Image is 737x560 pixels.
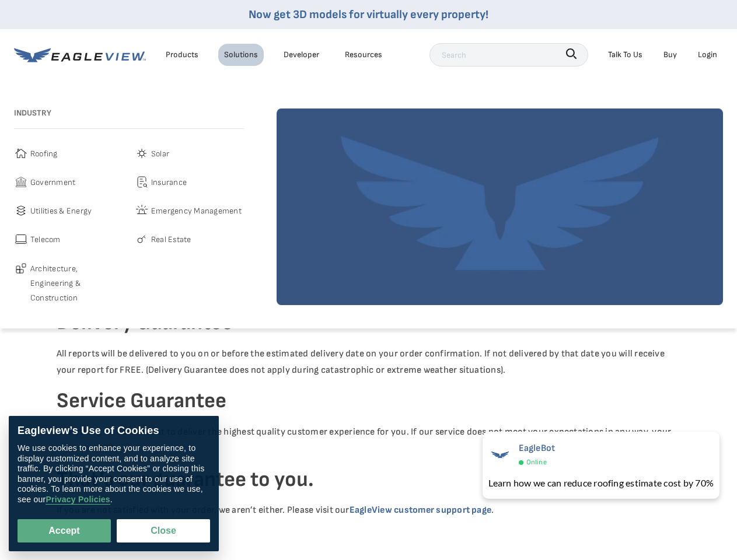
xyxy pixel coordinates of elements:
[350,505,491,516] a: EagleView customer support page
[698,47,717,62] div: Login
[30,261,123,306] span: Architecture, Engineering & Construction
[14,146,123,161] a: Roofing
[18,425,210,437] div: Eagleview’s Use of Cookies
[57,467,681,494] h4: That’s our guarantee to you.
[135,146,244,161] a: Solar
[14,175,123,190] a: Government
[14,261,28,275] img: architecture-icon.svg
[135,146,149,160] img: solar-icon.svg
[135,204,244,218] a: Emergency Management
[135,232,149,246] img: real-estate-icon.svg
[249,8,488,22] a: Now get 3D models for virtually every property!
[14,146,28,160] img: roofing-icon.svg
[14,204,28,218] img: utilities-icon.svg
[30,232,61,247] span: Telecom
[135,175,244,190] a: Insurance
[30,175,75,190] span: Government
[166,47,198,62] div: Products
[284,47,319,62] a: Developer
[135,175,149,189] img: insurance-icon.svg
[277,108,723,305] img: solutions-default-image-1.webp
[345,47,382,62] div: Resources
[46,495,110,505] a: Privacy Policies
[608,47,642,62] div: Talk To Us
[14,261,123,306] a: Architecture, Engineering & Construction
[30,146,58,161] span: Roofing
[57,346,681,380] p: All reports will be delivered to you on or before the estimated delivery date on your order confi...
[14,204,123,218] a: Utilities & Energy
[18,519,111,542] button: Accept
[135,232,244,247] a: Real Estate
[519,443,556,454] span: EagleBot
[135,204,149,218] img: emergency-icon.svg
[14,232,123,247] a: Telecom
[14,108,244,118] h3: Industry
[224,47,258,62] div: Solutions
[429,43,588,66] input: Search
[526,456,547,469] span: Online
[488,476,714,490] div: Learn how we can reduce roofing estimate cost by 70%
[488,443,512,466] img: EagleBot
[14,232,28,246] img: telecom-icon.svg
[57,388,681,415] h4: Service Guarantee
[117,519,210,542] button: Close
[151,204,242,218] span: Emergency Management
[14,175,28,189] img: government-icon.svg
[57,502,681,519] p: If you are not satisfied with your order, we aren’t either. Please visit our .
[30,204,92,218] span: Utilities & Energy
[57,424,681,458] p: Everything we do is meant to deliver the highest quality customer experience for you. If our serv...
[151,175,187,190] span: Insurance
[151,232,191,247] span: Real Estate
[151,146,169,161] span: Solar
[663,47,677,62] a: Buy
[18,443,210,505] div: We use cookies to enhance your experience, to display customized content, and to analyze site tra...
